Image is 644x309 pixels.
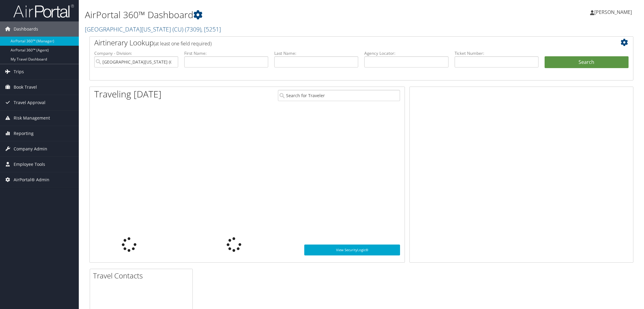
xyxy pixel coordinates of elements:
button: Search [545,56,629,68]
span: Company Admin [14,141,47,156]
h1: AirPortal 360™ Dashboard [85,8,454,21]
a: [PERSON_NAME] [590,3,638,21]
img: airportal-logo.png [13,4,74,18]
span: AirPortal® Admin [14,172,49,187]
span: Reporting [14,126,34,141]
a: View SecurityLogic® [304,245,400,255]
label: Company - Division: [94,50,178,56]
span: Trips [14,64,24,79]
span: Employee Tools [14,157,45,172]
a: [GEOGRAPHIC_DATA][US_STATE] (CU) [85,25,221,33]
label: Ticket Number: [455,50,539,56]
label: Last Name: [274,50,358,56]
span: Travel Approval [14,95,45,110]
label: First Name: [184,50,268,56]
span: [PERSON_NAME] [594,9,632,15]
h2: Travel Contacts [93,271,192,281]
label: Agency Locator: [364,50,448,56]
h2: Airtinerary Lookup [94,38,583,48]
input: Search for Traveler [278,90,400,101]
span: Book Travel [14,80,37,95]
span: Risk Management [14,110,50,126]
span: ( 7309 ) [185,25,201,33]
span: , [ 5251 ] [201,25,221,33]
span: Dashboards [14,21,38,37]
h1: Traveling [DATE] [94,88,162,100]
span: (at least one field required) [154,40,212,47]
